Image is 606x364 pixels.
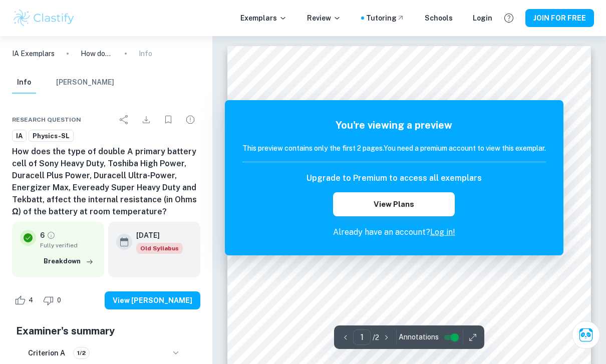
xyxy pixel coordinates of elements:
button: Help and Feedback [500,10,517,27]
button: [PERSON_NAME] [56,72,114,94]
p: How does the type of double A primary battery cell of Sony Heavy Duty, Toshiba High Power, Durace... [81,48,113,59]
p: 6 [40,230,45,241]
a: Tutoring [366,13,405,24]
p: Exemplars [240,13,287,24]
span: 0 [52,295,67,305]
h6: [DATE] [136,230,175,241]
span: Fully verified [40,241,96,250]
a: Login [473,13,492,24]
p: / 2 [373,332,379,343]
span: 1/2 [74,348,89,357]
span: Old Syllabus [136,243,183,254]
a: Log in! [430,227,455,237]
div: Like [12,292,39,308]
a: IA [12,130,27,142]
div: Share [114,110,134,130]
a: Physics-SL [29,130,74,142]
p: Already have an account? [242,226,546,238]
img: Clastify logo [12,8,76,28]
h5: You're viewing a preview [242,118,546,133]
div: Download [136,110,156,130]
h6: How does the type of double A primary battery cell of Sony Heavy Duty, Toshiba High Power, Durace... [12,146,200,218]
h6: Upgrade to Premium to access all exemplars [307,172,482,184]
h5: Examiner's summary [16,323,196,338]
span: Research question [12,115,81,124]
button: JOIN FOR FREE [525,9,594,27]
span: IA [13,131,26,141]
h6: This preview contains only the first 2 pages. You need a premium account to view this exemplar. [242,143,546,154]
p: Info [139,48,152,59]
button: View [PERSON_NAME] [105,291,200,309]
h6: Criterion A [28,347,65,358]
a: IA Exemplars [12,48,55,59]
div: Dislike [41,292,67,308]
button: Breakdown [41,254,96,269]
p: Review [307,13,341,24]
span: Physics-SL [29,131,73,141]
span: 4 [23,295,39,305]
button: View Plans [333,192,454,216]
a: Grade fully verified [47,231,56,240]
span: Annotations [399,332,439,342]
button: Info [12,72,36,94]
button: Ask Clai [572,321,600,349]
div: Starting from the May 2025 session, the Physics IA requirements have changed. It's OK to refer to... [136,243,183,254]
div: Bookmark [158,110,178,130]
a: Schools [425,13,453,24]
div: Report issue [180,110,200,130]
